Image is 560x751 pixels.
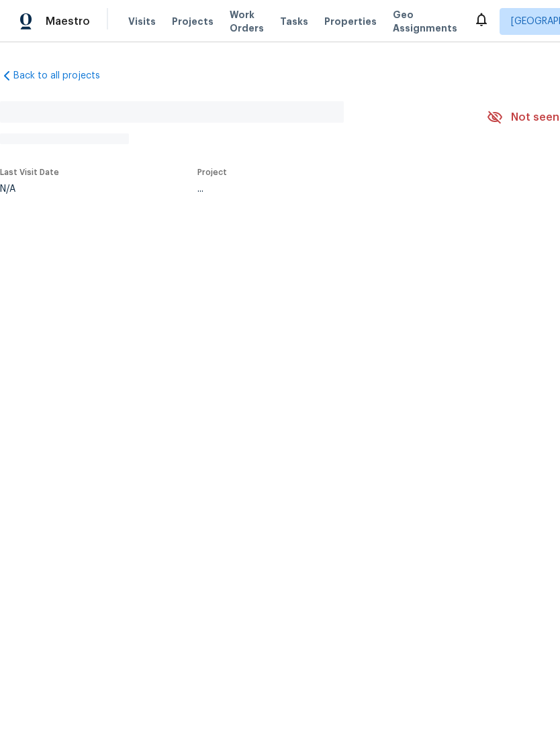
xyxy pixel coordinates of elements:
[46,15,90,28] span: Maestro
[197,184,455,194] div: ...
[324,15,377,28] span: Properties
[280,17,308,26] span: Tasks
[197,168,227,176] span: Project
[393,8,457,35] span: Geo Assignments
[230,8,264,35] span: Work Orders
[172,15,214,28] span: Projects
[128,15,156,28] span: Visits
